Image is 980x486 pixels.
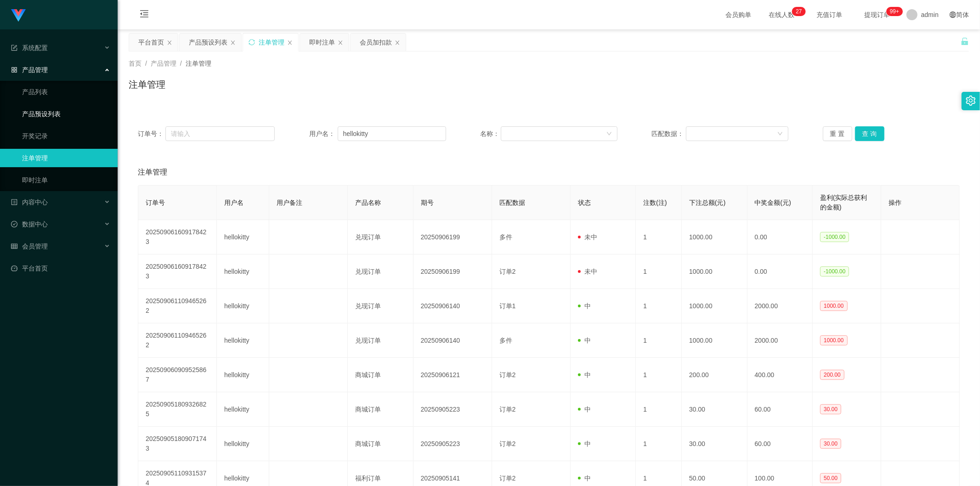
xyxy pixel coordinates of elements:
[792,7,805,16] sup: 27
[348,392,414,427] td: 商城订单
[578,337,591,344] span: 中
[682,323,748,358] td: 1000.00
[138,34,164,51] div: 平台首页
[129,0,160,30] i: 图标: menu-fold
[748,427,813,461] td: 60.00
[578,440,591,447] span: 中
[860,11,895,18] span: 提现订单
[138,220,217,254] td: 202509061609178423
[189,34,227,51] div: 产品预设列表
[578,233,597,241] span: 未中
[22,171,110,189] a: 即时注单
[682,427,748,461] td: 30.00
[11,44,48,51] span: 系统配置
[820,439,841,449] span: 30.00
[348,427,414,461] td: 商城订单
[309,129,338,139] span: 用户名：
[224,199,244,206] span: 用户名
[682,392,748,427] td: 30.00
[217,392,269,427] td: hellokitty
[578,371,591,379] span: 中
[950,11,956,18] i: 图标: global
[11,243,48,250] span: 会员管理
[138,129,165,139] span: 订单号：
[11,259,110,277] a: 图标: dashboard平台首页
[277,199,302,206] span: 用户备注
[578,268,597,275] span: 未中
[682,289,748,323] td: 1000.00
[578,475,591,482] span: 中
[414,289,492,323] td: 20250906140
[348,323,414,358] td: 兑现订单
[414,392,492,427] td: 20250905223
[11,243,17,249] i: 图标: table
[338,126,446,141] input: 请输入
[217,323,269,358] td: hellokitty
[820,404,841,414] span: 30.00
[11,220,48,228] span: 数据中心
[414,254,492,289] td: 20250906199
[348,254,414,289] td: 兑现订单
[636,254,682,289] td: 1
[748,358,813,392] td: 400.00
[578,406,591,413] span: 中
[748,392,813,427] td: 60.00
[414,323,492,358] td: 20250906140
[636,427,682,461] td: 1
[186,60,211,67] span: 注单管理
[499,440,516,447] span: 订单2
[820,301,847,311] span: 1000.00
[11,198,48,206] span: 内容中心
[682,254,748,289] td: 1000.00
[755,199,791,206] span: 中奖金额(元)
[348,220,414,254] td: 兑现订单
[796,7,799,16] p: 2
[966,96,976,106] i: 图标: setting
[287,40,293,45] i: 图标: close
[820,194,867,211] span: 盈利(实际总获利的金额)
[22,105,110,123] a: 产品预设列表
[22,83,110,101] a: 产品列表
[138,289,217,323] td: 202509061109465262
[138,254,217,289] td: 202509061609178423
[145,60,147,67] span: /
[355,199,381,206] span: 产品名称
[820,232,849,242] span: -1000.00
[636,323,682,358] td: 1
[348,358,414,392] td: 商城订单
[636,392,682,427] td: 1
[820,335,847,345] span: 1000.00
[886,7,903,16] sup: 1157
[421,199,434,206] span: 期号
[764,11,799,18] span: 在线人数
[643,199,667,206] span: 注数(注)
[820,370,844,380] span: 200.00
[414,220,492,254] td: 20250906199
[138,427,217,461] td: 202509051809071743
[682,358,748,392] td: 200.00
[889,199,901,206] span: 操作
[338,40,343,45] i: 图标: close
[11,199,17,205] i: 图标: profile
[249,39,255,45] i: 图标: sync
[499,199,525,206] span: 匹配数据
[180,60,182,67] span: /
[138,392,217,427] td: 202509051809326825
[11,66,48,73] span: 产品管理
[499,406,516,413] span: 订单2
[11,67,17,73] i: 图标: appstore-o
[11,221,17,227] i: 图标: check-circle-o
[22,127,110,145] a: 开奖记录
[748,323,813,358] td: 2000.00
[146,199,165,206] span: 订单号
[138,358,217,392] td: 202509060909525867
[651,129,686,139] span: 匹配数据：
[748,289,813,323] td: 2000.00
[217,358,269,392] td: hellokitty
[823,126,852,141] button: 重 置
[151,60,176,67] span: 产品管理
[961,37,969,45] i: 图标: unlock
[480,129,501,139] span: 名称：
[578,302,591,310] span: 中
[499,302,516,310] span: 订单1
